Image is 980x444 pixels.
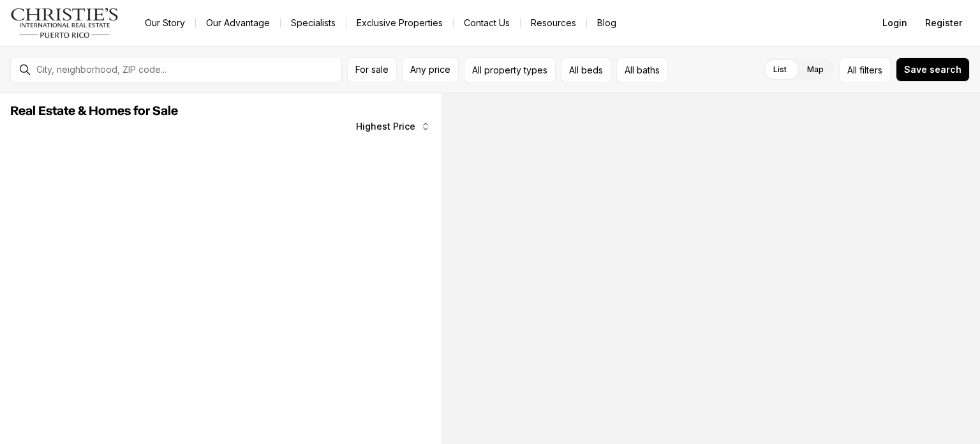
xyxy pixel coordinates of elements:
[521,14,586,32] a: Resources
[10,8,119,38] img: logo
[847,63,857,77] span: All
[454,14,520,32] button: Contact Us
[410,65,450,75] span: Any price
[196,14,280,32] a: Our Advantage
[346,14,453,32] a: Exclusive Properties
[10,105,178,118] span: Real Estate & Homes for Sale
[355,65,389,75] span: For sale
[281,14,346,32] a: Specialists
[859,63,882,77] span: filters
[348,114,438,139] button: Highest Price
[839,57,891,82] button: Allfilters
[763,58,797,81] label: List
[797,58,834,81] label: Map
[347,57,397,82] button: For sale
[587,14,627,32] a: Blog
[882,18,907,28] span: Login
[464,57,556,82] button: All property types
[875,10,915,36] button: Login
[896,57,970,82] button: Save search
[904,65,961,75] span: Save search
[402,57,459,82] button: Any price
[925,18,962,28] span: Register
[356,121,415,132] span: Highest Price
[561,57,611,82] button: All beds
[616,57,668,82] button: All baths
[135,14,195,32] a: Our Story
[917,10,970,36] button: Register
